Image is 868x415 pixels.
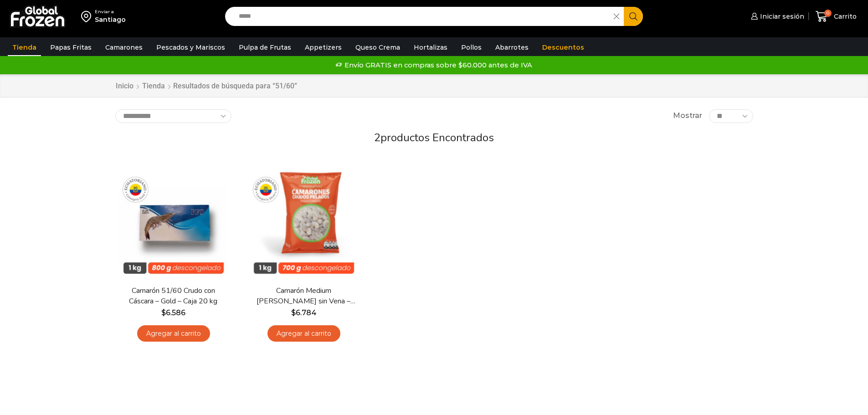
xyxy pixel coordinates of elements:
[124,256,222,272] span: Vista Rápida
[121,286,226,307] a: Camarón 51/60 Crudo con Cáscara – Gold – Caja 20 kg
[824,10,832,17] span: 0
[115,81,134,92] a: Inicio
[46,39,96,56] a: Papas Fritas
[152,39,230,56] a: Pescados y Mariscos
[813,6,859,27] a: 0 Carrito
[291,308,296,317] span: $
[142,81,165,92] a: Tienda
[538,39,589,56] a: Descuentos
[380,130,494,145] span: productos encontrados
[115,109,231,123] select: Pedido de la tienda
[95,15,126,24] div: Santiago
[491,39,533,56] a: Abarrotes
[457,39,486,56] a: Pollos
[161,308,166,317] span: $
[101,39,147,56] a: Camarones
[624,7,643,26] button: Search button
[351,39,405,56] a: Queso Crema
[291,308,317,317] bdi: 6.784
[409,39,452,56] a: Hortalizas
[758,12,804,21] span: Iniciar sesión
[161,308,185,317] bdi: 6.586
[251,286,356,307] a: Camarón Medium [PERSON_NAME] sin Vena – Silver – Caja 10 kg
[255,256,353,272] span: Vista Rápida
[95,9,126,15] div: Enviar a
[300,39,346,56] a: Appetizers
[173,82,297,90] h1: Resultados de búsqueda para “51/60”
[267,325,340,342] a: Agregar al carrito: “Camarón Medium Crudo Pelado sin Vena - Silver - Caja 10 kg”
[81,9,95,24] img: address-field-icon.svg
[832,12,857,21] span: Carrito
[374,130,380,145] span: 2
[8,39,41,56] a: Tienda
[115,81,297,92] nav: Breadcrumb
[749,7,804,26] a: Iniciar sesión
[234,39,296,56] a: Pulpa de Frutas
[673,111,702,121] span: Mostrar
[137,325,210,342] a: Agregar al carrito: “Camarón 51/60 Crudo con Cáscara - Gold - Caja 20 kg”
